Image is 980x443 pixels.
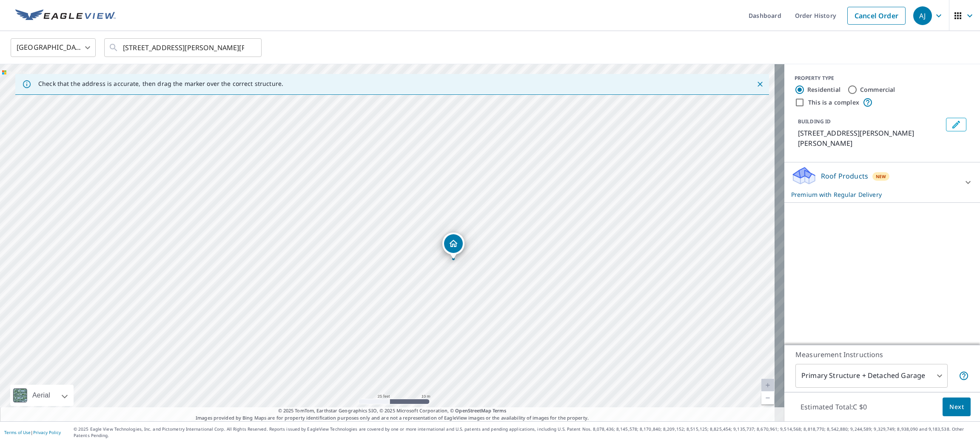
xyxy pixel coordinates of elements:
[798,128,943,148] p: [STREET_ADDRESS][PERSON_NAME][PERSON_NAME]
[38,80,283,88] p: Check that the address is accurate, then drag the marker over the correct structure.
[30,385,53,406] div: Aerial
[74,426,976,439] p: © 2025 Eagle View Technologies, Inc. and Pictometry International Corp. All Rights Reserved. Repo...
[876,173,886,180] span: New
[959,371,969,381] span: Your report will include the primary structure and a detached garage if one exists.
[847,7,906,25] a: Cancel Order
[798,118,831,125] p: BUILDING ID
[795,364,948,388] div: Primary Structure + Detached Garage
[946,118,966,131] button: Edit building 1
[33,429,61,435] a: Privacy Policy
[949,402,964,412] span: Next
[15,9,116,22] img: EV Logo
[278,407,507,415] span: © 2025 TomTom, Earthstar Geographics SIO, © 2025 Microsoft Corporation, ©
[913,6,932,25] div: AJ
[493,407,507,414] a: Terms
[807,85,840,94] label: Residential
[10,385,74,406] div: Aerial
[11,36,96,60] div: [GEOGRAPHIC_DATA]
[455,407,491,414] a: OpenStreetMap
[795,74,970,82] div: PROPERTY TYPE
[4,430,61,435] p: |
[860,85,895,94] label: Commercial
[795,349,969,360] p: Measurement Instructions
[791,190,958,199] p: Premium with Regular Delivery
[761,392,774,404] a: Current Level 20, Zoom Out
[4,429,31,435] a: Terms of Use
[761,379,774,392] a: Current Level 20, Zoom In Disabled
[791,166,973,199] div: Roof ProductsNewPremium with Regular Delivery
[821,171,868,181] p: Roof Products
[808,98,859,107] label: This is a complex
[755,79,766,90] button: Close
[123,36,244,60] input: Search by address or latitude-longitude
[794,398,874,416] p: Estimated Total: C $0
[442,233,464,259] div: Dropped pin, building 1, Residential property, 240 COLLINGS AVE BRADFORD WEST GWILLIMBURY ON L3Z1W3
[943,398,971,417] button: Next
